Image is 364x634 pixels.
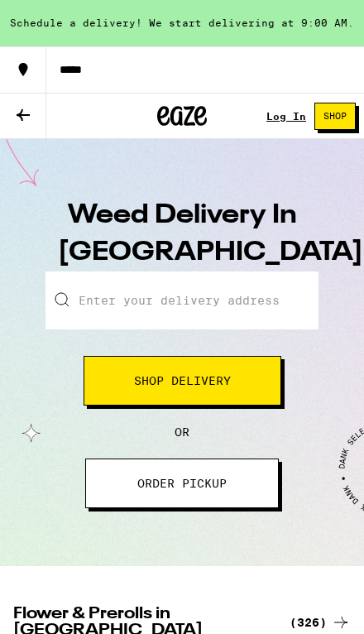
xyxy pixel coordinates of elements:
button: ORDER PICKUP [85,459,279,508]
a: Log In [266,111,306,122]
span: [GEOGRAPHIC_DATA] [58,239,363,266]
span: OR [175,425,189,439]
span: Shop [323,112,347,121]
button: Shop Delivery [84,356,281,406]
span: ORDER PICKUP [137,478,227,489]
input: Enter your delivery address [45,271,318,329]
a: Shop [306,103,364,130]
span: Hi. Need any help? [12,12,136,28]
a: (326) [290,612,351,632]
button: Shop [314,103,356,130]
span: Shop Delivery [134,375,231,387]
h1: Weed Delivery In [58,197,306,271]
